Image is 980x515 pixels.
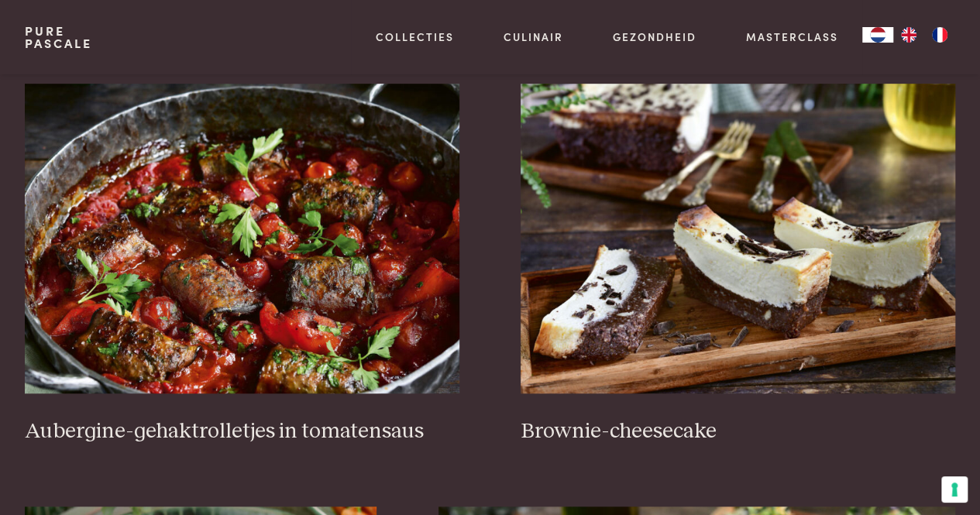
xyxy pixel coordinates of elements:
[25,25,92,50] a: PurePascale
[862,27,893,43] div: Language
[25,84,459,393] img: Aubergine-gehaktrolletjes in tomatensaus
[613,29,696,45] a: Gezondheid
[521,418,955,445] h3: Brownie-cheesecake
[745,29,837,45] a: Masterclass
[521,84,955,393] img: Brownie-cheesecake
[893,27,924,43] a: EN
[893,27,955,43] ul: Language list
[521,84,955,445] a: Brownie-cheesecake Brownie-cheesecake
[504,29,563,45] a: Culinair
[862,27,893,43] a: NL
[862,27,955,43] aside: Language selected: Nederlands
[25,84,459,445] a: Aubergine-gehaktrolletjes in tomatensaus Aubergine-gehaktrolletjes in tomatensaus
[376,29,454,45] a: Collecties
[25,418,459,445] h3: Aubergine-gehaktrolletjes in tomatensaus
[941,476,968,503] button: Uw voorkeuren voor toestemming voor trackingtechnologieën
[924,27,955,43] a: FR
